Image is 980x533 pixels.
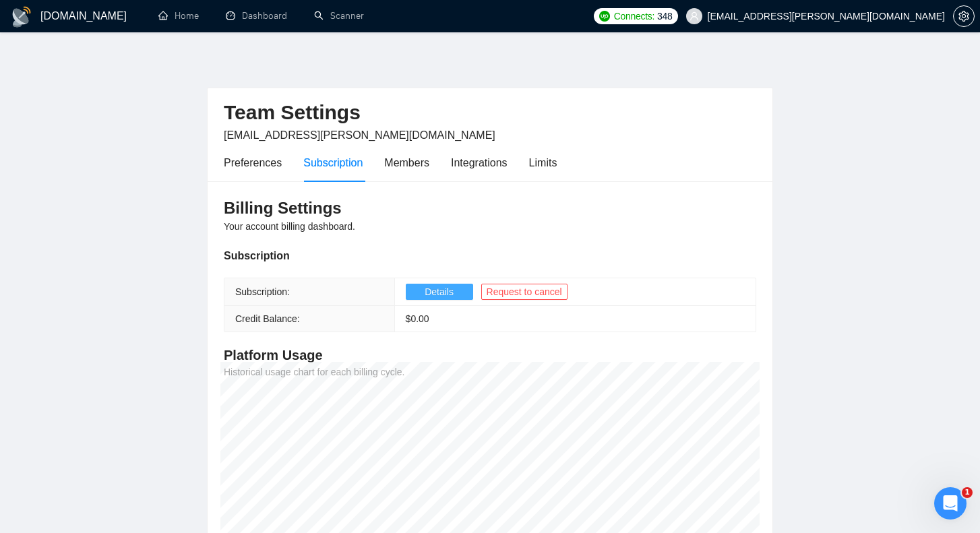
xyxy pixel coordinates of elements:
[962,487,973,498] span: 1
[224,346,756,365] h4: Platform Usage
[303,154,363,171] div: Subscription
[314,10,364,22] a: searchScanner
[487,284,562,299] span: Request to cancel
[954,11,974,22] span: setting
[224,129,495,141] span: [EMAIL_ADDRESS][PERSON_NAME][DOMAIN_NAME]
[224,221,355,232] span: Your account billing dashboard.
[224,99,756,127] h2: Team Settings
[224,247,756,264] div: Subscription
[406,313,429,324] span: $ 0.00
[529,154,557,171] div: Limits
[657,9,672,24] span: 348
[226,10,287,22] a: dashboardDashboard
[425,284,454,299] span: Details
[451,154,508,171] div: Integrations
[481,284,568,300] button: Request to cancel
[934,487,967,520] iframe: Intercom live chat
[406,284,473,300] button: Details
[953,11,975,22] a: setting
[953,5,975,27] button: setting
[235,313,300,324] span: Credit Balance:
[235,286,290,297] span: Subscription:
[599,11,610,22] img: upwork-logo.png
[384,154,429,171] div: Members
[614,9,654,24] span: Connects:
[158,10,199,22] a: homeHome
[224,197,756,219] h3: Billing Settings
[11,6,32,28] img: logo
[224,154,282,171] div: Preferences
[690,11,699,21] span: user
